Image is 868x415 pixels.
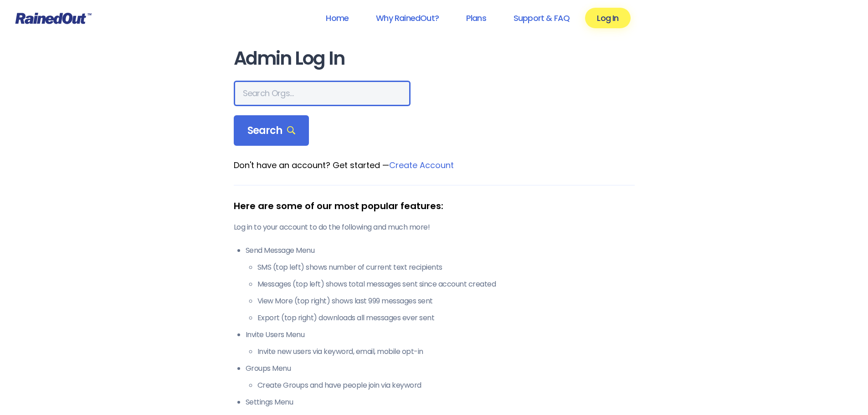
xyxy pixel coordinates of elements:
li: Create Groups and have people join via keyword [257,380,635,391]
a: Create Account [389,159,454,171]
li: Messages (top left) shows total messages sent since account created [257,279,635,290]
li: Invite Users Menu [246,329,635,357]
a: Support & FAQ [502,8,581,28]
p: Log in to your account to do the following and much more! [234,222,635,233]
h1: Admin Log In [234,48,635,69]
li: Export (top right) downloads all messages ever sent [257,313,635,323]
li: Invite new users via keyword, email, mobile opt-in [257,346,635,357]
a: Log In [585,8,630,28]
li: SMS (top left) shows number of current text recipients [257,262,635,273]
li: View More (top right) shows last 999 messages sent [257,296,635,307]
a: Home [314,8,360,28]
input: Search Orgs… [234,81,411,106]
div: Search [234,115,309,146]
li: Groups Menu [246,363,635,391]
a: Plans [454,8,498,28]
div: Here are some of our most popular features: [234,199,635,213]
a: Why RainedOut? [364,8,451,28]
li: Send Message Menu [246,245,635,323]
span: Search [247,124,296,137]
